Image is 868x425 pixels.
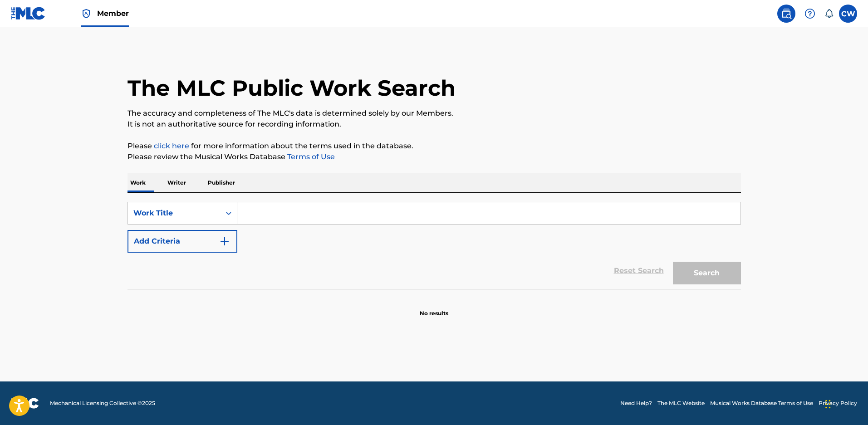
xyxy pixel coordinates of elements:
a: Need Help? [620,399,652,407]
span: Member [97,8,129,19]
button: Add Criteria [128,230,237,253]
a: click here [154,142,189,150]
iframe: Chat Widget [823,381,868,425]
div: Work Title [133,208,215,219]
p: Please for more information about the terms used in the database. [128,141,741,151]
div: Help [801,5,819,23]
p: No results [420,298,448,318]
p: Work [128,173,148,192]
div: Notifications [824,9,834,18]
form: Search Form [128,202,741,289]
img: help [804,8,815,19]
a: Privacy Policy [819,399,857,407]
a: Terms of Use [285,152,335,161]
p: It is not an authoritative source for recording information. [128,119,741,130]
p: Publisher [205,173,238,192]
a: Public Search [777,5,795,23]
img: search [781,8,792,19]
img: MLC Logo [11,7,46,20]
img: logo [11,398,39,409]
div: Drag [825,391,831,418]
img: 9d2ae6d4665cec9f34b9.svg [219,236,230,247]
div: User Menu [839,5,857,23]
a: The MLC Website [657,399,705,407]
p: Writer [165,173,189,192]
img: Top Rightsholder [81,8,92,19]
p: Please review the Musical Works Database [128,151,741,162]
a: Musical Works Database Terms of Use [710,399,813,407]
h1: The MLC Public Work Search [128,74,456,102]
span: Mechanical Licensing Collective © 2025 [50,399,155,407]
p: The accuracy and completeness of The MLC's data is determined solely by our Members. [128,108,741,119]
